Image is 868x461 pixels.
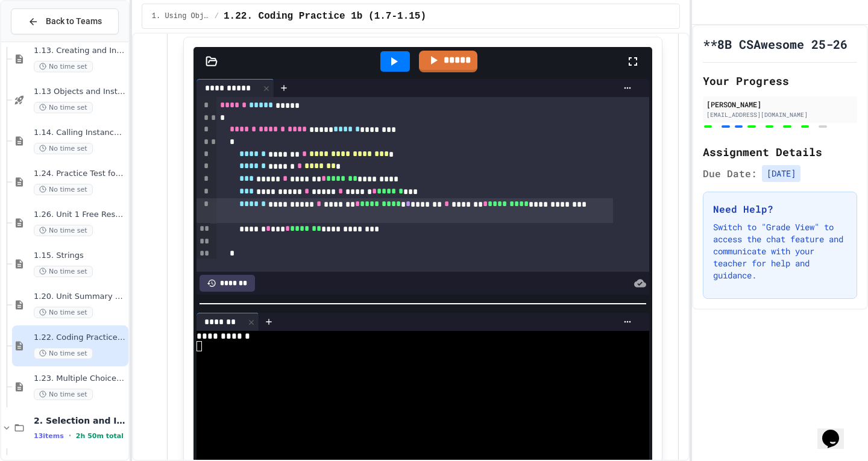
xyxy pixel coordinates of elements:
[703,166,757,181] span: Due Date:
[34,210,126,220] span: 1.26. Unit 1 Free Response Question (FRQ) Practice
[34,374,126,384] span: 1.23. Multiple Choice Exercises for Unit 1b (1.9-1.15)
[76,432,124,440] span: 2h 50m total
[706,110,854,119] div: [EMAIL_ADDRESS][DOMAIN_NAME]
[34,184,93,195] span: No time set
[34,87,126,97] span: 1.13 Objects and Instantiation
[34,389,93,400] span: No time set
[69,431,71,441] span: •
[34,432,64,440] span: 13 items
[224,9,426,24] span: 1.22. Coding Practice 1b (1.7-1.15)
[762,165,800,182] span: [DATE]
[11,8,119,34] button: Back to Teams
[703,36,848,52] h1: **8B CSAwesome 25-26
[817,413,856,449] iframe: chat widget
[34,266,93,277] span: No time set
[713,202,847,216] h3: Need Help?
[703,72,857,89] h2: Your Progress
[46,15,102,28] span: Back to Teams
[34,415,126,426] span: 2. Selection and Iteration
[34,292,126,302] span: 1.20. Unit Summary 1b (1.7-1.15)
[34,143,93,154] span: No time set
[34,333,126,343] span: 1.22. Coding Practice 1b (1.7-1.15)
[34,307,93,318] span: No time set
[152,11,210,21] span: 1. Using Objects and Methods
[34,225,93,236] span: No time set
[34,348,93,359] span: No time set
[215,11,219,21] span: /
[34,61,93,72] span: No time set
[34,128,126,138] span: 1.14. Calling Instance Methods
[34,251,126,261] span: 1.15. Strings
[34,46,126,56] span: 1.13. Creating and Initializing Objects: Constructors
[34,102,93,113] span: No time set
[713,221,847,281] p: Switch to "Grade View" to access the chat feature and communicate with your teacher for help and ...
[703,143,857,160] h2: Assignment Details
[34,169,126,179] span: 1.24. Practice Test for Objects (1.12-1.14)
[706,99,854,110] div: [PERSON_NAME]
